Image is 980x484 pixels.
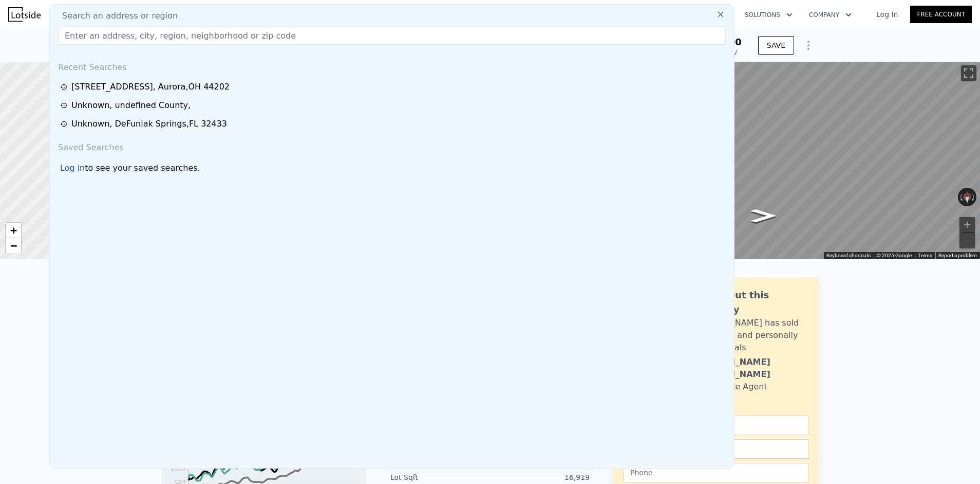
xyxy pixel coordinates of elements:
div: Saved Searches [54,133,730,158]
button: Zoom out [959,233,975,248]
a: Terms (opens in new tab) [918,253,932,258]
div: v 4.0.25 [29,16,50,25]
button: Zoom in [959,217,975,232]
div: Log in [60,162,85,174]
button: Rotate counterclockwise [958,188,964,206]
button: Show Options [798,35,819,56]
a: Unknown, undefined County, [60,99,727,112]
div: Domain Overview [39,61,92,67]
a: Unknown, DeFuniak Springs,FL 32433 [60,118,727,130]
a: Zoom out [6,238,21,254]
div: [PERSON_NAME] has sold 67 homes and personally owns rentals [694,317,808,354]
span: − [10,239,17,252]
a: Free Account [910,6,972,23]
span: to see your saved searches. [85,162,200,174]
input: Phone [624,463,808,482]
a: Zoom in [6,223,21,238]
div: [PERSON_NAME] [PERSON_NAME] [694,356,808,381]
img: logo_orange.svg [16,16,25,25]
div: Lot Sqft [390,472,490,482]
div: Ask about this property [694,288,808,317]
button: Keyboard shortcuts [826,252,871,259]
div: [STREET_ADDRESS] , Aurora , OH 44202 [71,81,230,93]
span: Search an address or region [54,10,178,22]
a: [STREET_ADDRESS], Aurora,OH 44202 [60,81,727,93]
a: Log In [864,9,910,20]
div: Recent Searches [54,53,730,78]
button: Company [801,6,860,24]
img: website_grey.svg [16,27,25,35]
span: © 2025 Google [877,253,912,258]
input: Enter an address, city, region, neighborhood or zip code [58,26,726,45]
button: SAVE [758,36,794,55]
a: Report a problem [938,253,977,258]
tspan: $103 [170,465,186,472]
img: tab_domain_overview_orange.svg [28,60,36,68]
button: Toggle fullscreen view [961,65,976,81]
path: Go East, W Mennonite Rd [740,206,787,225]
div: Unknown , DeFuniak Springs , FL 32433 [71,118,227,130]
button: Reset the view [963,188,971,206]
button: Solutions [737,6,801,24]
div: Keywords by Traffic [114,61,173,67]
div: Domain: [DOMAIN_NAME] [27,27,113,35]
img: Lotside [8,7,41,22]
img: tab_keywords_by_traffic_grey.svg [102,60,110,68]
span: + [10,224,17,237]
div: 16,919 [490,472,590,482]
button: Rotate clockwise [971,188,977,206]
div: Unknown , undefined County , [71,99,191,112]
